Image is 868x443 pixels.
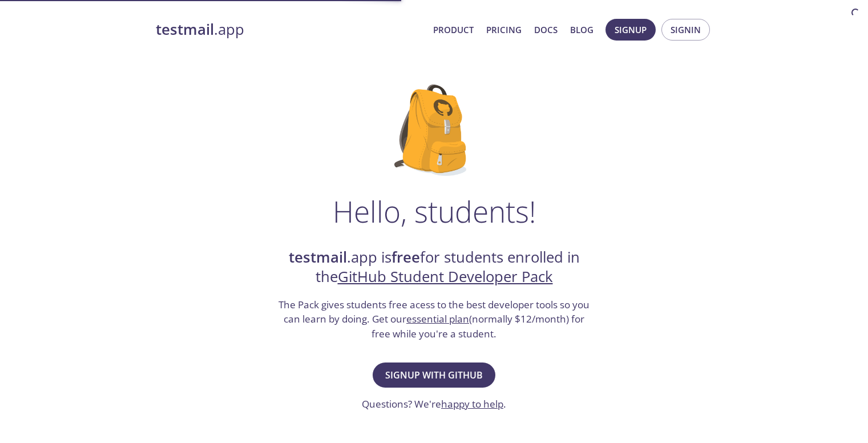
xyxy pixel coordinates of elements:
[156,20,424,39] a: testmail.app
[671,22,701,37] span: Signin
[277,248,591,287] h2: .app is for students enrolled in the
[338,267,553,287] a: GitHub Student Developer Pack
[605,19,656,41] button: Signup
[333,194,536,228] h1: Hello, students!
[406,312,469,325] a: essential plan
[277,297,591,341] h3: The Pack gives students free acess to the best developer tools so you can learn by doing. Get our...
[615,22,647,37] span: Signup
[570,22,594,37] a: Blog
[289,247,347,267] strong: testmail
[433,22,474,37] a: Product
[394,84,474,176] img: github-student-backpack.png
[486,22,522,37] a: Pricing
[441,397,503,410] a: happy to help
[385,367,483,383] span: Signup with GitHub
[373,363,495,388] button: Signup with GitHub
[156,19,214,39] strong: testmail
[534,22,558,37] a: Docs
[661,19,710,41] button: Signin
[362,397,506,412] h3: Questions? We're .
[391,247,420,267] strong: free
